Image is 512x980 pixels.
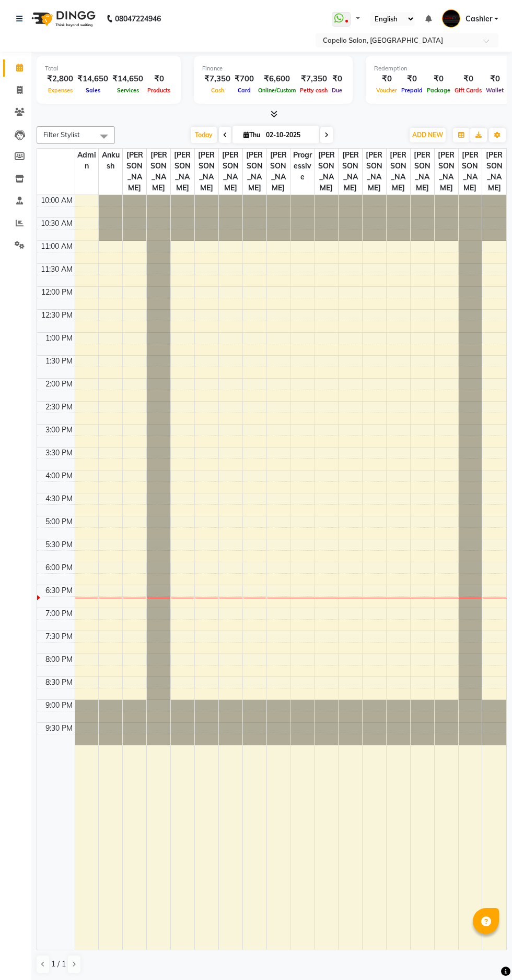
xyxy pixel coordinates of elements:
img: Cashier [442,9,460,28]
img: logo [27,4,98,33]
div: 3:30 PM [43,447,75,458]
div: 2:30 PM [43,402,75,413]
span: Admin [75,149,99,173]
span: Cashier [466,14,492,25]
div: 12:30 PM [39,310,75,321]
div: 8:30 PM [43,677,75,688]
div: 7:00 PM [43,608,75,619]
span: Gift Cards [452,87,484,94]
span: [PERSON_NAME] [147,149,170,195]
span: [PERSON_NAME] [171,149,194,195]
div: 1:30 PM [43,356,75,367]
div: 10:00 AM [39,195,75,206]
div: 11:30 AM [39,264,75,275]
div: 12:00 PM [39,287,75,298]
span: Prepaid [399,87,425,94]
span: ADD NEW [412,131,443,139]
span: [PERSON_NAME] [459,149,482,195]
div: 5:00 PM [43,516,75,527]
div: 6:30 PM [43,585,75,596]
span: Due [330,87,344,94]
span: Filter Stylist [43,130,80,139]
span: Online/Custom [256,87,298,94]
input: 2025-10-02 [263,127,315,143]
div: ₹0 [145,73,172,85]
div: ₹7,350 [298,73,330,85]
span: Ankush [99,149,122,173]
div: ₹700 [232,73,256,85]
div: ₹2,800 [45,73,75,85]
span: [PERSON_NAME] [123,149,146,195]
div: ₹7,350 [202,73,232,85]
span: Cash [209,87,226,94]
div: Total [45,64,172,73]
div: 10:30 AM [39,218,75,229]
span: Products [145,87,172,94]
div: ₹0 [452,73,484,85]
span: [PERSON_NAME] [482,149,506,195]
div: ₹6,600 [256,73,298,85]
b: 08047224946 [115,4,161,33]
div: 5:30 PM [43,539,75,550]
span: [PERSON_NAME] [387,149,410,195]
div: 8:00 PM [43,654,75,665]
span: Package [425,87,452,94]
div: ₹0 [374,73,399,85]
div: 9:00 PM [43,700,75,711]
span: [PERSON_NAME] [435,149,458,195]
span: Progressive [290,149,314,184]
div: ₹14,650 [110,73,145,85]
span: [PERSON_NAME] [219,149,242,195]
div: 4:00 PM [43,470,75,481]
div: 4:30 PM [43,493,75,504]
div: ₹14,650 [75,73,110,85]
div: Redemption [374,64,506,73]
span: Expenses [46,87,75,94]
span: Services [115,87,141,94]
div: 11:00 AM [39,241,75,252]
span: [PERSON_NAME] [363,149,386,195]
div: Finance [202,64,344,73]
div: ₹0 [484,73,506,85]
div: 9:30 PM [43,723,75,734]
span: [PERSON_NAME] [243,149,266,195]
div: 3:00 PM [43,425,75,435]
span: Wallet [484,87,506,94]
span: Petty cash [298,87,330,94]
span: Thu [241,131,263,139]
div: 1:00 PM [43,333,75,344]
div: ₹0 [399,73,425,85]
span: Today [191,127,217,143]
div: ₹0 [330,73,344,85]
span: [PERSON_NAME] [315,149,338,195]
div: 7:30 PM [43,631,75,642]
span: Card [236,87,253,94]
div: 6:00 PM [43,562,75,573]
button: ADD NEW [410,128,446,142]
span: Voucher [374,87,399,94]
div: ₹0 [425,73,452,85]
div: 2:00 PM [43,379,75,390]
span: [PERSON_NAME] [195,149,218,195]
span: [PERSON_NAME] [339,149,362,195]
span: 1 / 1 [51,959,66,970]
span: [PERSON_NAME] [267,149,290,195]
span: Sales [84,87,102,94]
span: [PERSON_NAME] [411,149,434,195]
